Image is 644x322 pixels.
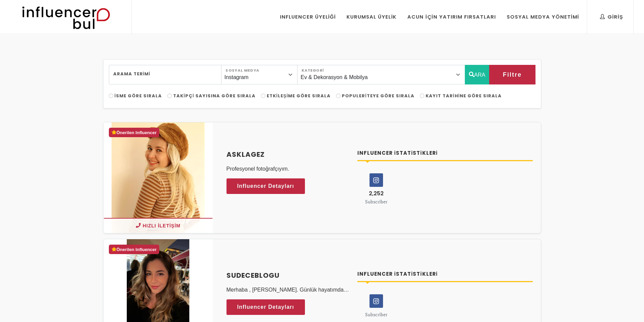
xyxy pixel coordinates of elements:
h4: Influencer İstatistikleri [357,149,533,157]
span: Influencer Detayları [237,302,294,312]
span: Populeriteye Göre Sırala [342,93,414,99]
button: Hızlı İletişim [103,218,213,233]
div: Giriş [600,13,623,21]
a: sudeceblogu [226,270,350,280]
a: asklagez [226,149,350,159]
div: Önerilen Influencer [109,128,159,138]
input: Kayıt Tarihine Göre Sırala [420,94,424,98]
p: Merhaba , [PERSON_NAME]. Günlük hayatımdan , evimden gezdiğim yerlerden kesitler paylaştığım bir ... [226,286,350,294]
a: Influencer Detayları [226,178,305,194]
span: Influencer Detayları [237,181,294,191]
p: Profesyonel fotoğrafçıyım. [226,165,350,173]
span: Takipçi Sayısına Göre Sırala [173,93,256,99]
span: Kayıt Tarihine Göre Sırala [426,93,502,99]
input: Etkileşime Göre Sırala [261,94,265,98]
div: Sosyal Medya Yönetimi [507,13,579,21]
small: Subscriber [365,311,387,318]
div: Influencer Üyeliği [280,13,336,21]
input: İsme Göre Sırala [109,94,113,98]
div: Acun İçin Yatırım Fırsatları [407,13,496,21]
input: Search.. [109,65,221,84]
span: İsme Göre Sırala [115,93,162,99]
button: Filtre [489,65,535,84]
small: Subscriber [365,198,387,205]
button: ARA [465,65,490,84]
span: Etkileşime Göre Sırala [267,93,331,99]
h4: Influencer İstatistikleri [357,270,533,278]
a: Influencer Detayları [226,299,305,315]
span: 2,252 [369,190,384,197]
div: Kurumsal Üyelik [347,13,397,21]
span: Filtre [503,69,522,80]
div: Önerilen Influencer [109,245,159,254]
input: Populeriteye Göre Sırala [336,94,340,98]
input: Takipçi Sayısına Göre Sırala [167,94,172,98]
